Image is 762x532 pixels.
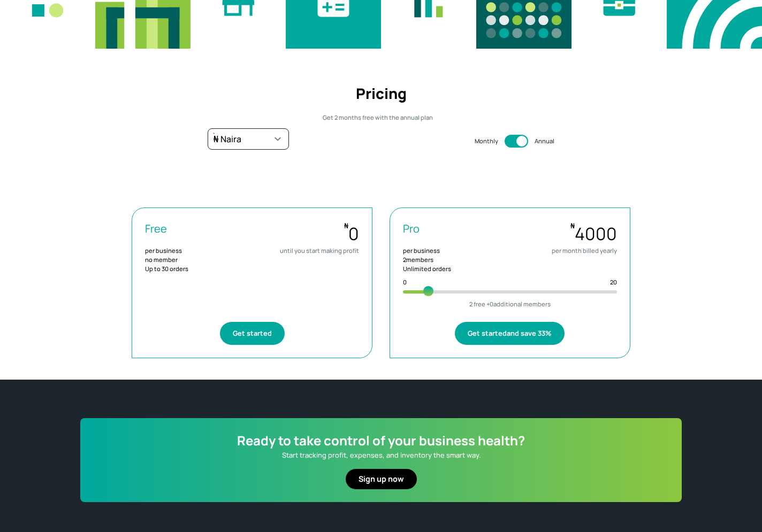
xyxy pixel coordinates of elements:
a: Get startedand save 33% [455,328,565,338]
span: Up to 30 orders [145,265,188,274]
span: per month billed yearly [552,246,617,255]
button: Sign up now [346,469,417,489]
h4: 4000 [575,221,617,246]
h4: Pricing [356,83,407,105]
span: Monthly [475,137,498,146]
span: ₦ [344,221,348,231]
span: 0 [403,278,407,287]
h4: Ready to take control of your business health? [80,431,682,450]
span: 2 free + 0 additional members [403,300,617,309]
span: no member [145,256,188,265]
span: until you start making profit [280,246,359,255]
button: Get started [220,322,285,345]
span: per business [403,246,451,256]
span: per business [145,246,188,256]
span: ₦ [570,221,575,231]
h4: Pro [403,221,420,246]
span: 20 [610,278,617,287]
h4: Free [145,221,167,246]
span: Unlimited orders [403,265,451,274]
button: Get startedand save 33% [455,322,565,345]
span: Get 2 months free with the annual plan [323,113,433,122]
span: Annual [535,137,554,146]
a: Sign up now [346,474,417,484]
p: Start tracking profit, expenses, and inventory the smart way. [80,450,682,460]
h4: 0 [348,221,359,246]
a: Get started [220,313,285,345]
span: 2 members [403,256,451,265]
